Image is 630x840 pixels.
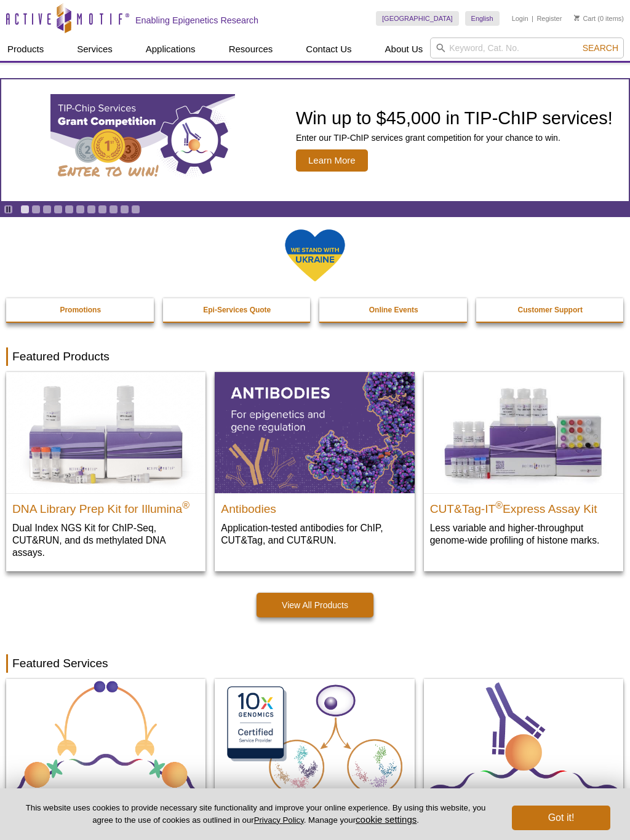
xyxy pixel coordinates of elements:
[98,205,107,214] a: Go to slide 8
[4,205,13,214] a: Toggle autoplay
[536,14,562,23] a: Register
[6,679,205,801] img: Fixed ATAC-Seq Services
[424,372,623,558] a: CUT&Tag-IT® Express Assay Kit CUT&Tag-IT®Express Assay Kit Less variable and higher-throughput ge...
[369,306,418,314] strong: Online Events
[296,149,368,172] span: Learn More
[215,679,414,801] img: Single-Cell Multiome Servicee
[31,205,41,214] a: Go to slide 2
[574,15,580,21] img: Your Cart
[254,815,304,825] a: Privacy Policy
[20,802,492,826] p: This website uses cookies to provide necessary site functionality and improve your online experie...
[131,205,140,214] a: Go to slide 11
[579,42,622,53] button: Search
[163,298,312,322] a: Epi-Services Quote
[6,347,624,366] h2: Featured Products
[583,43,618,53] span: Search
[296,109,613,127] h2: Win up to $45,000 in TIP-ChIP services!
[135,15,258,26] h2: Enabling Epigenetics Research
[298,38,359,61] a: Contact Us
[138,38,203,61] a: Applications
[356,814,417,825] button: cookie settings
[221,38,281,61] a: Resources
[532,11,533,26] li: |
[512,14,528,23] a: Login
[20,205,30,214] a: Go to slide 1
[284,228,346,283] img: We Stand With Ukraine
[215,372,414,493] img: All Antibodies
[6,654,624,673] h2: Featured Services
[76,205,85,214] a: Go to slide 6
[512,806,610,830] button: Got it!
[221,521,408,547] p: Application-tested antibodies for ChIP, CUT&Tag, and CUT&RUN.
[87,205,96,214] a: Go to slide 7
[424,679,623,799] img: TIP-ChIP Service
[378,38,431,61] a: About Us
[430,497,617,515] h2: CUT&Tag-IT Express Assay Kit
[60,306,101,314] strong: Promotions
[424,372,623,493] img: CUT&Tag-IT® Express Assay Kit
[574,11,624,26] li: (0 items)
[12,497,199,515] h2: DNA Library Prep Kit for Illumina
[65,205,74,214] a: Go to slide 5
[376,11,459,26] a: [GEOGRAPHIC_DATA]
[296,132,613,143] p: Enter our TIP-ChIP services grant competition for your chance to win.
[1,79,629,201] a: TIP-ChIP Services Grant Competition Win up to $45,000 in TIP-ChIP services! Enter our TIP-ChIP se...
[495,499,503,510] sup: ®
[518,306,583,314] strong: Customer Support
[430,38,624,58] input: Keyword, Cat. No.
[215,372,414,558] a: All Antibodies Antibodies Application-tested antibodies for ChIP, CUT&Tag, and CUT&RUN.
[257,593,373,617] a: View All Products
[109,205,118,214] a: Go to slide 9
[54,205,63,214] a: Go to slide 4
[476,298,625,322] a: Customer Support
[6,372,205,493] img: DNA Library Prep Kit for Illumina
[70,38,120,61] a: Services
[12,521,199,559] p: Dual Index NGS Kit for ChIP-Seq, CUT&RUN, and ds methylated DNA assays.
[319,298,468,322] a: Online Events
[221,497,408,515] h2: Antibodies
[182,499,189,510] sup: ®
[1,79,629,201] article: TIP-ChIP Services Grant Competition
[6,298,155,322] a: Promotions
[42,205,52,214] a: Go to slide 3
[203,306,271,314] strong: Epi-Services Quote
[6,372,205,571] a: DNA Library Prep Kit for Illumina DNA Library Prep Kit for Illumina® Dual Index NGS Kit for ChIP-...
[574,14,596,23] a: Cart
[430,521,617,547] p: Less variable and higher-throughput genome-wide profiling of histone marks​.
[50,94,235,186] img: TIP-ChIP Services Grant Competition
[120,205,129,214] a: Go to slide 10
[465,11,500,26] a: English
